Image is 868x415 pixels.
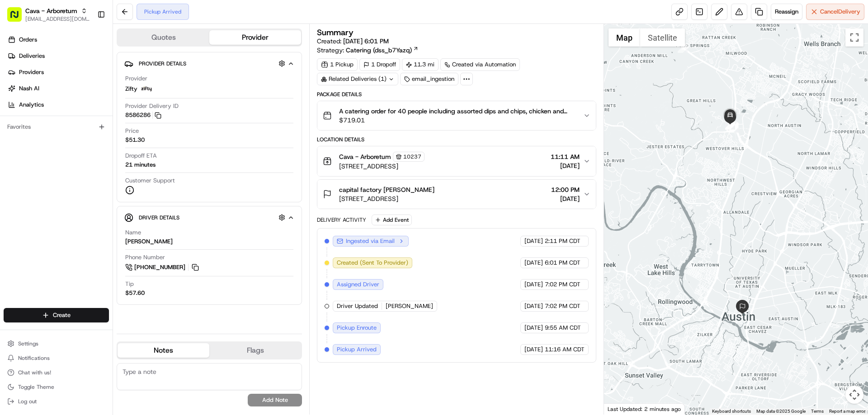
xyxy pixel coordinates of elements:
[85,202,145,211] span: API Documentation
[524,324,543,332] span: [DATE]
[386,302,433,310] span: [PERSON_NAME]
[337,345,377,354] span: Pickup Arrived
[346,237,395,245] span: Ingested via Email
[125,280,134,288] span: Tip
[845,28,863,47] button: Toggle fullscreen view
[440,58,520,71] a: Created via Automation
[756,409,806,414] span: Map data ©2025 Google
[125,75,147,83] span: Provider
[551,152,580,161] span: 11:11 AM
[4,98,113,112] a: Analytics
[125,111,161,119] button: 8586286
[317,91,596,98] div: Package Details
[9,9,27,27] img: Nash
[140,116,165,126] button: See all
[19,36,37,44] span: Orders
[125,127,139,135] span: Price
[317,58,358,71] div: 1 Pickup
[403,153,421,160] span: 10237
[339,185,434,194] span: capital factory [PERSON_NAME]
[640,28,685,47] button: Show satellite imagery
[402,58,439,71] div: 11.3 mi
[28,164,96,172] span: Wisdom [PERSON_NAME]
[729,123,739,133] div: 7
[317,216,366,224] div: Delivery Activity
[346,46,419,55] a: Catering (dss_b7Yazq)
[24,58,149,68] input: Clear
[343,37,389,45] span: [DATE] 6:01 PM
[18,398,37,405] span: Log out
[125,253,165,261] span: Phone Number
[545,259,580,267] span: 6:01 PM CDT
[64,224,109,231] a: Powered byPylon
[339,162,425,171] span: [STREET_ADDRESS]
[317,101,595,130] button: A catering order for 40 people including assorted dips and chips, chicken and rice, grilled chick...
[4,120,109,134] div: Favorites
[9,86,25,103] img: 1736555255976-a54dd68f-1ca7-489b-9aae-adbdc363a1c4
[829,409,865,414] a: Report a map error
[604,403,685,415] div: Last Updated: 2 minutes ago
[19,52,45,60] span: Deliveries
[372,214,412,225] button: Add Event
[125,85,137,93] span: Zifty
[19,101,44,109] span: Analytics
[712,408,751,415] button: Keyboard shortcuts
[4,65,113,79] a: Providers
[727,121,737,131] div: 5
[18,340,38,347] span: Settings
[18,165,25,172] img: 1736555255976-a54dd68f-1ca7-489b-9aae-adbdc363a1c4
[551,185,580,194] span: 12:00 PM
[139,60,186,67] span: Provider Details
[19,68,44,76] span: Providers
[551,194,580,203] span: [DATE]
[139,214,179,221] span: Driver Details
[25,15,90,23] button: [EMAIL_ADDRESS][DOMAIN_NAME]
[551,161,580,170] span: [DATE]
[125,228,141,237] span: Name
[98,140,101,147] span: •
[337,302,378,310] span: Driver Updated
[806,4,864,20] button: CancelDelivery
[25,6,77,15] button: Cava - Arboretum
[337,259,408,267] span: Created (Sent To Provider)
[606,403,636,415] img: Google
[317,28,354,37] h3: Summary
[400,73,458,85] div: email_ingestion
[317,146,595,176] button: Cava - Arboretum10237[STREET_ADDRESS]11:11 AM[DATE]
[317,46,419,55] div: Strategy:
[103,164,122,172] span: [DATE]
[141,84,152,94] img: zifty-logo-trans-sq.png
[9,117,58,125] div: Past conversations
[545,302,580,310] span: 7:02 PM CDT
[118,343,209,358] button: Notes
[725,120,735,130] div: 11
[103,140,122,147] span: [DATE]
[125,136,145,144] span: $51.30
[4,366,109,379] button: Chat with us!
[317,180,595,209] button: capital factory [PERSON_NAME][STREET_ADDRESS]12:00 PM[DATE]
[339,107,576,116] span: A catering order for 40 people including assorted dips and chips, chicken and rice, grilled chick...
[18,202,69,211] span: Knowledge Base
[4,81,113,96] a: Nash AI
[524,259,543,267] span: [DATE]
[18,140,25,148] img: 1736555255976-a54dd68f-1ca7-489b-9aae-adbdc363a1c4
[606,403,636,415] a: Open this area in Google Maps (opens a new window)
[118,30,209,45] button: Quotes
[337,324,377,332] span: Pickup Enroute
[678,43,688,53] div: 3
[337,280,379,289] span: Assigned Driver
[346,46,412,55] span: Catering (dss_b7Yazq)
[524,280,543,289] span: [DATE]
[9,156,24,173] img: Wisdom Oko
[545,324,581,332] span: 9:55 AM CDT
[41,95,124,103] div: We're available if you need us!
[154,89,165,100] button: Start new chat
[545,345,585,354] span: 11:16 AM CDT
[524,302,543,310] span: [DATE]
[339,116,576,125] span: $719.01
[728,122,738,132] div: 8
[339,152,391,161] span: Cava - Arboretum
[545,280,580,289] span: 7:02 PM CDT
